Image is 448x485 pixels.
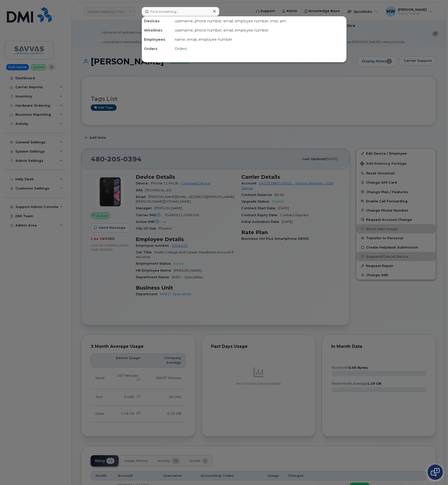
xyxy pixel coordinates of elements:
div: username, phone number, email, employee number, imei, sim [173,16,346,26]
img: Open chat [431,468,440,476]
div: name, email, employee number [173,35,346,44]
div: Devices [142,16,173,26]
div: username, phone number, email, employee number [173,26,346,35]
div: Employees [142,35,173,44]
div: Orders [173,44,346,53]
div: Orders [142,44,173,53]
div: Wirelines [142,26,173,35]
